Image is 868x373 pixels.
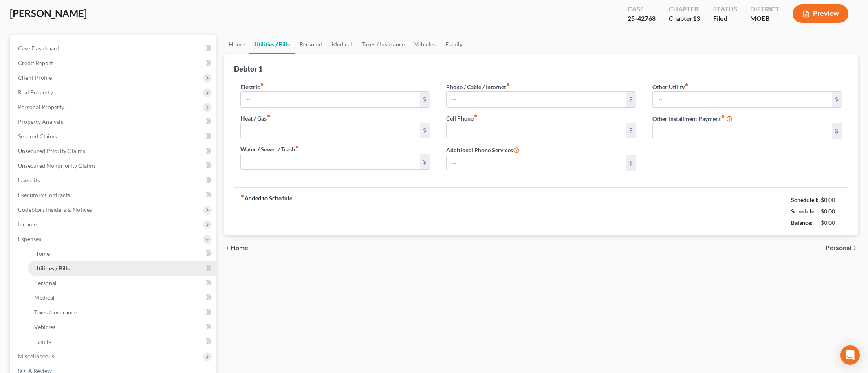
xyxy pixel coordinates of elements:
[295,145,299,149] i: fiber_manual_record
[18,133,57,140] span: Secured Claims
[18,177,40,184] span: Lawsuits
[446,83,510,91] label: Phone / Cable / Internet
[669,14,700,23] div: Chapter
[357,35,410,54] a: Taxes / Insurance
[653,92,832,107] input: --
[241,92,420,107] input: --
[626,92,636,107] div: $
[34,294,55,301] span: Medical
[826,245,858,251] button: Personal chevron_right
[267,114,271,118] i: fiber_manual_record
[234,64,262,74] div: Debtor 1
[18,221,37,228] span: Income
[34,338,51,345] span: Family
[669,4,700,14] div: Chapter
[11,158,216,173] a: Unsecured Nonpriority Claims
[447,123,626,138] input: --
[18,103,64,110] span: Personal Property
[750,4,780,14] div: District
[10,7,87,19] span: [PERSON_NAME]
[18,59,53,66] span: Credit Report
[28,334,216,349] a: Family
[327,35,357,54] a: Medical
[240,145,299,154] label: Water / Sewer / Trash
[420,92,430,107] div: $
[685,83,689,87] i: fiber_manual_record
[11,129,216,144] a: Secured Claims
[832,92,842,107] div: $
[240,114,271,123] label: Heat / Gas
[224,245,248,251] button: chevron_left Home
[18,147,85,154] span: Unsecured Priority Claims
[34,323,55,330] span: Vehicles
[18,118,63,125] span: Property Analysis
[410,35,441,54] a: Vehicles
[750,14,780,23] div: MOEB
[791,196,819,203] strong: Schedule I:
[626,155,636,171] div: $
[713,14,737,23] div: Filed
[18,89,53,96] span: Real Property
[224,35,249,54] a: Home
[653,123,832,139] input: --
[821,219,842,227] div: $0.00
[28,320,216,334] a: Vehicles
[295,35,327,54] a: Personal
[826,245,852,251] span: Personal
[18,353,54,360] span: Miscellaneous
[11,114,216,129] a: Property Analysis
[34,265,70,272] span: Utilities / Bills
[241,123,420,138] input: --
[446,114,478,123] label: Cell Phone
[447,155,626,171] input: --
[11,173,216,188] a: Lawsuits
[626,123,636,138] div: $
[821,207,842,215] div: $0.00
[821,196,842,204] div: $0.00
[11,144,216,158] a: Unsecured Priority Claims
[652,114,725,123] label: Other Installment Payment
[260,83,264,87] i: fiber_manual_record
[506,83,510,87] i: fiber_manual_record
[791,219,813,226] strong: Balance:
[11,188,216,202] a: Executory Contracts
[721,114,725,118] i: fiber_manual_record
[18,206,92,213] span: Codebtors Insiders & Notices
[240,194,296,228] strong: Added to Schedule J
[18,74,52,81] span: Client Profile
[34,279,57,286] span: Personal
[793,4,848,23] button: Preview
[34,250,50,257] span: Home
[791,208,820,215] strong: Schedule J:
[18,45,59,52] span: Case Dashboard
[28,261,216,276] a: Utilities / Bills
[28,276,216,290] a: Personal
[18,235,41,242] span: Expenses
[652,83,689,91] label: Other Utility
[446,145,520,155] label: Additional Phone Services
[249,35,295,54] a: Utilities / Bills
[474,114,478,118] i: fiber_manual_record
[18,162,96,169] span: Unsecured Nonpriority Claims
[11,41,216,56] a: Case Dashboard
[231,245,248,251] span: Home
[420,154,430,169] div: $
[240,194,245,198] i: fiber_manual_record
[447,92,626,107] input: --
[34,309,77,316] span: Taxes / Insurance
[628,4,656,14] div: Case
[224,245,231,251] i: chevron_left
[18,191,70,198] span: Executory Contracts
[713,4,737,14] div: Status
[852,245,858,251] i: chevron_right
[28,305,216,320] a: Taxes / Insurance
[628,14,656,23] div: 25-42768
[240,83,264,91] label: Electric
[840,345,860,365] div: Open Intercom Messenger
[28,290,216,305] a: Medical
[241,154,420,169] input: --
[11,56,216,70] a: Credit Report
[832,123,842,139] div: $
[693,14,700,22] span: 13
[28,246,216,261] a: Home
